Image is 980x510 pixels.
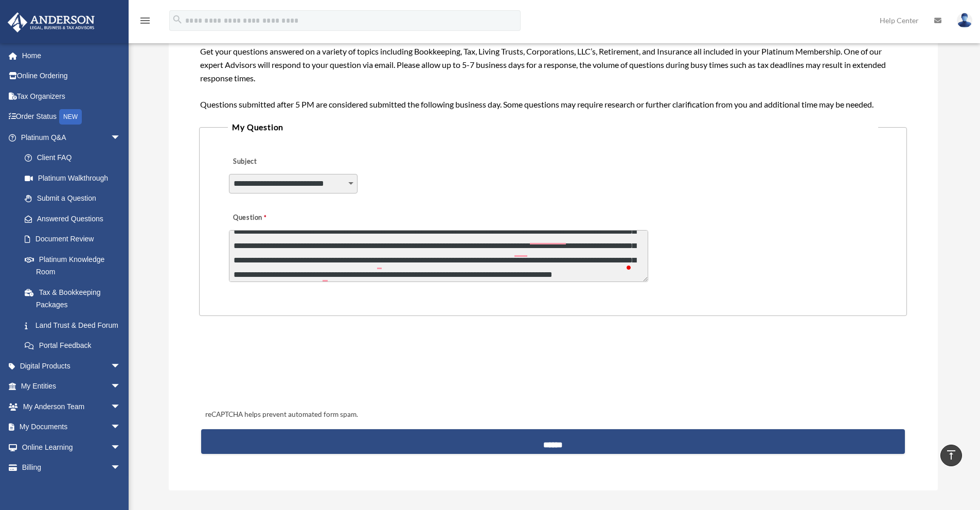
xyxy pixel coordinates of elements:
legend: My Question [228,120,878,134]
a: Land Trust & Deed Forum [14,315,136,336]
a: Online Learningarrow_drop_down [7,437,136,458]
span: arrow_drop_down [111,356,131,377]
i: menu [139,14,151,27]
a: Online Ordering [7,66,136,86]
a: Platinum Q&Aarrow_drop_down [7,127,136,148]
a: My Entitiesarrow_drop_down [7,376,136,397]
iframe: To enrich screen reader interactions, please activate Accessibility in Grammarly extension settings [202,348,359,388]
a: Order StatusNEW [7,107,136,128]
span: arrow_drop_down [111,396,131,417]
a: menu [139,18,151,27]
div: reCAPTCHA helps prevent automated form spam. [201,409,904,421]
a: Billingarrow_drop_down [7,458,136,478]
a: My Anderson Teamarrow_drop_down [7,396,136,417]
img: Anderson Advisors Platinum Portal [5,12,98,32]
span: arrow_drop_down [111,127,131,148]
i: vertical_align_top [945,449,957,461]
a: Home [7,45,136,66]
span: arrow_drop_down [111,376,131,397]
a: Platinum Walkthrough [14,168,136,188]
label: Subject [229,155,327,169]
a: Submit a Question [14,188,131,209]
a: Digital Productsarrow_drop_down [7,356,136,376]
a: Portal Feedback [14,336,136,356]
i: search [172,14,183,25]
a: Answered Questions [14,208,136,229]
div: NEW [59,109,82,125]
span: arrow_drop_down [111,437,131,458]
a: vertical_align_top [940,445,962,466]
a: Tax Organizers [7,86,136,107]
label: Question [229,211,309,225]
a: Client FAQ [14,148,136,168]
a: Platinum Knowledge Room [14,249,136,282]
span: arrow_drop_down [111,417,131,438]
a: My Documentsarrow_drop_down [7,417,136,437]
textarea: To enrich screen reader interactions, please activate Accessibility in Grammarly extension settings [229,230,648,282]
span: arrow_drop_down [111,458,131,479]
img: User Pic [957,13,972,28]
a: Tax & Bookkeeping Packages [14,282,136,315]
a: Document Review [14,229,136,250]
